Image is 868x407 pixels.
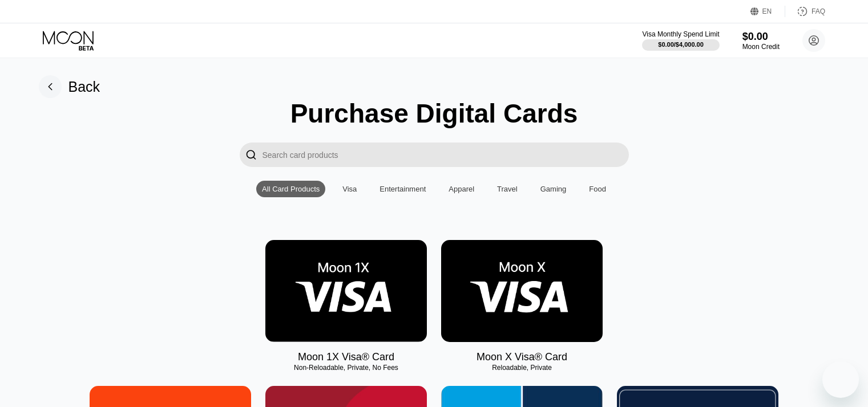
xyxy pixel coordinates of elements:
[240,143,263,167] div: 
[762,7,772,15] div: EN
[540,185,567,193] div: Gaming
[477,351,567,363] div: Moon X Visa® Card
[374,181,431,197] div: Entertainment
[380,185,426,193] div: Entertainment
[822,361,859,398] iframe: Button to launch messaging window
[742,31,780,51] div: $0.00Moon Credit
[245,148,257,161] div: 
[337,181,362,197] div: Visa
[290,98,578,129] div: Purchase Digital Cards
[443,181,480,197] div: Apparel
[742,43,780,51] div: Moon Credit
[39,75,100,98] div: Back
[449,185,474,193] div: Apparel
[658,41,704,48] div: $0.00 / $4,000.00
[742,31,780,43] div: $0.00
[342,185,357,193] div: Visa
[535,181,572,197] div: Gaming
[589,185,606,193] div: Food
[750,6,785,17] div: EN
[812,7,825,15] div: FAQ
[642,30,719,51] div: Visa Monthly Spend Limit$0.00/$4,000.00
[642,30,719,38] div: Visa Monthly Spend Limit
[256,181,325,197] div: All Card Products
[441,364,603,372] div: Reloadable, Private
[298,351,394,363] div: Moon 1X Visa® Card
[785,6,825,17] div: FAQ
[265,364,427,372] div: Non-Reloadable, Private, No Fees
[263,143,629,167] input: Search card products
[583,181,612,197] div: Food
[68,79,100,95] div: Back
[497,185,518,193] div: Travel
[262,185,320,193] div: All Card Products
[491,181,523,197] div: Travel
